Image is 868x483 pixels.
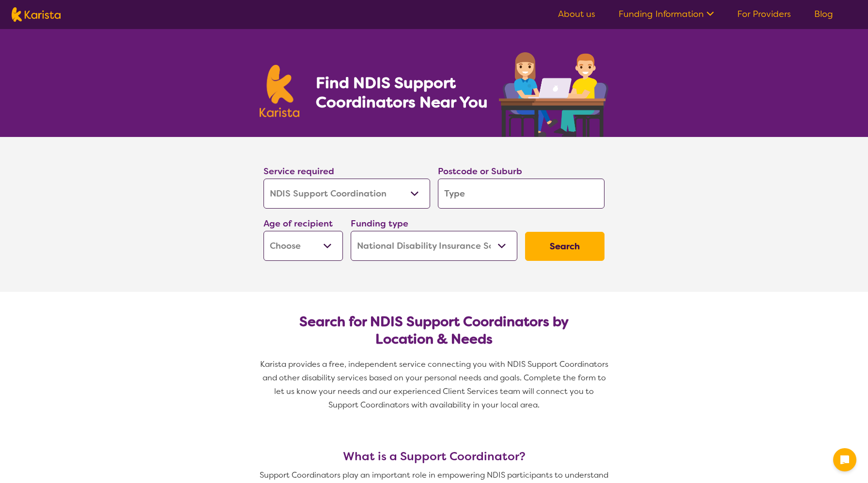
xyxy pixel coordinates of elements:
[12,7,61,22] img: Karista logo
[316,73,495,112] h1: Find NDIS Support Coordinators Near You
[351,218,408,229] label: Funding type
[263,218,333,229] label: Age of recipient
[271,313,597,348] h2: Search for NDIS Support Coordinators by Location & Needs
[558,8,595,20] a: About us
[260,450,608,463] h3: What is a Support Coordinator?
[499,52,608,137] img: support-coordination
[619,8,714,20] a: Funding Information
[814,8,833,20] a: Blog
[260,65,299,117] img: Karista logo
[525,232,604,261] button: Search
[737,8,791,20] a: For Providers
[438,166,522,177] label: Postcode or Suburb
[260,359,610,410] span: Karista provides a free, independent service connecting you with NDIS Support Coordinators and ot...
[263,166,334,177] label: Service required
[438,179,604,209] input: Type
